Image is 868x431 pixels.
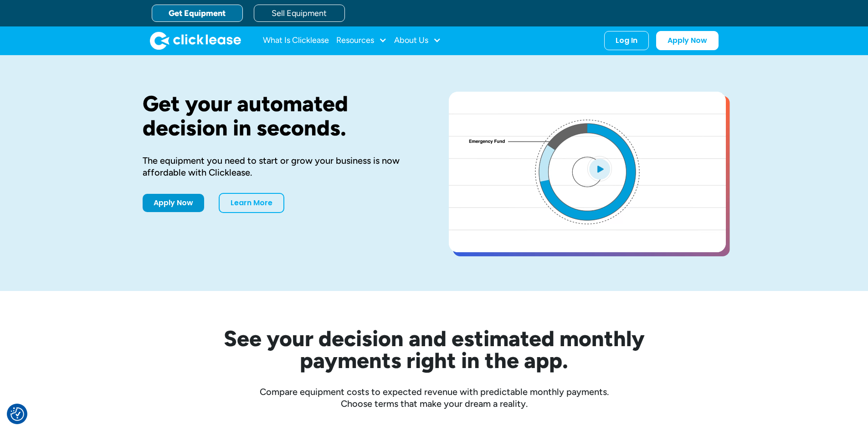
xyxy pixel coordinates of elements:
[263,31,329,50] a: What Is Clicklease
[152,5,243,22] a: Get Equipment
[394,31,441,50] div: About Us
[150,31,241,50] img: Clicklease logo
[143,155,420,178] div: The equipment you need to start or grow your business is now affordable with Clicklease.
[143,92,420,140] h1: Get your automated decision in seconds.
[219,193,284,213] a: Learn More
[449,92,726,252] a: open lightbox
[179,327,689,371] h2: See your decision and estimated monthly payments right in the app.
[616,36,637,45] div: Log In
[656,31,719,50] a: Apply Now
[336,31,387,50] div: Resources
[143,194,204,212] a: Apply Now
[150,31,241,50] a: home
[587,156,612,182] img: Blue play button logo on a light blue circular background
[10,407,24,421] button: Consent Preferences
[10,407,24,421] img: Revisit consent button
[254,5,345,22] a: Sell Equipment
[143,386,726,410] div: Compare equipment costs to expected revenue with predictable monthly payments. Choose terms that ...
